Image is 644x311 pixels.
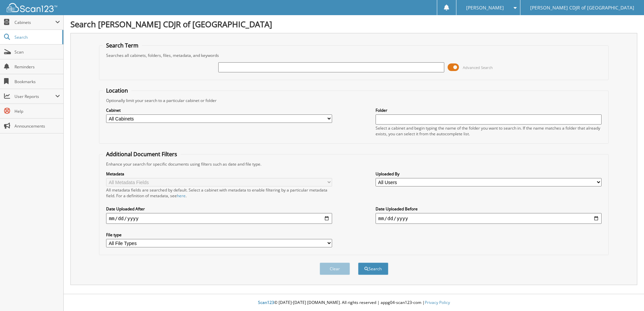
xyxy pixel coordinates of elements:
span: Cabinets [14,20,55,25]
span: [PERSON_NAME] CDJR of [GEOGRAPHIC_DATA] [530,6,634,10]
span: [PERSON_NAME] [466,6,504,10]
span: Search [14,34,59,40]
div: All metadata fields are searched by default. Select a cabinet with metadata to enable filtering b... [106,187,332,199]
legend: Additional Document Filters [103,150,181,158]
div: © [DATE]-[DATE] [DOMAIN_NAME]. All rights reserved | appg04-scan123-com | [64,295,644,311]
a: Privacy Policy [425,300,450,305]
a: here [177,193,186,199]
div: Select a cabinet and begin typing the name of the folder you want to search in. If the name match... [376,125,602,137]
div: Enhance your search for specific documents using filters such as date and file type. [103,161,605,167]
div: Optionally limit your search to a particular cabinet or folder [103,98,605,103]
label: Date Uploaded After [106,206,332,212]
input: end [376,213,602,224]
span: Announcements [14,123,60,129]
label: File type [106,232,332,238]
button: Clear [320,263,350,275]
h1: Search [PERSON_NAME] CDJR of [GEOGRAPHIC_DATA] [70,19,637,30]
label: Cabinet [106,107,332,113]
span: Bookmarks [14,79,60,84]
label: Folder [376,107,602,113]
span: Scan [14,49,60,55]
label: Date Uploaded Before [376,206,602,212]
input: start [106,213,332,224]
span: Advanced Search [463,65,493,70]
img: scan123-logo-white.svg [7,3,57,12]
legend: Search Term [103,42,142,49]
div: Searches all cabinets, folders, files, metadata, and keywords [103,53,605,58]
span: Scan123 [258,300,274,305]
button: Search [358,263,388,275]
label: Metadata [106,171,332,177]
legend: Location [103,87,131,94]
span: Help [14,108,60,114]
span: User Reports [14,94,55,99]
label: Uploaded By [376,171,602,177]
span: Reminders [14,64,60,70]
